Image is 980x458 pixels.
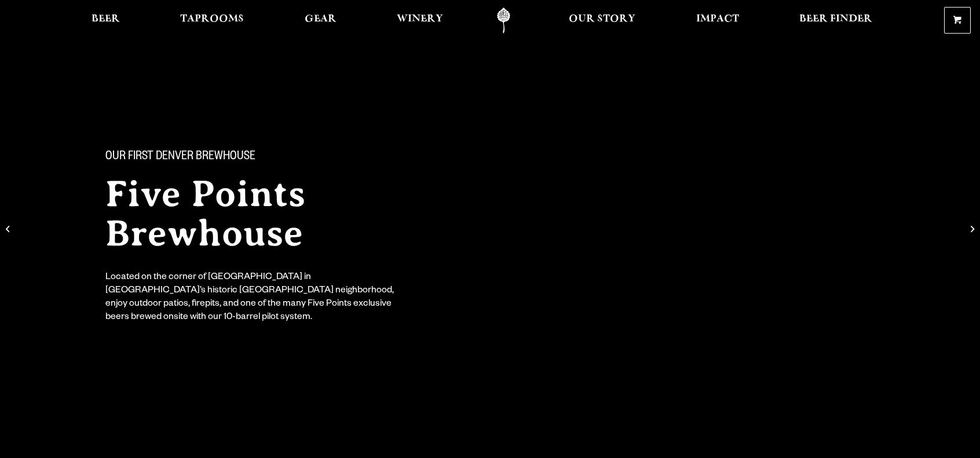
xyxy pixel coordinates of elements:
a: Impact [689,8,747,34]
a: Winery [389,8,451,34]
span: Winery [397,14,443,24]
span: Impact [696,14,739,24]
span: Taprooms [180,14,244,24]
span: Our First Denver Brewhouse [105,150,255,165]
span: Gear [305,14,337,24]
span: Beer [92,14,120,24]
a: Beer Finder [792,8,880,34]
a: Our Story [561,8,643,34]
a: Beer [84,8,127,34]
h2: Five Points Brewhouse [105,174,467,253]
span: Our Story [569,14,635,24]
a: Odell Home [482,8,525,34]
span: Beer Finder [799,14,872,24]
div: Located on the corner of [GEOGRAPHIC_DATA] in [GEOGRAPHIC_DATA]’s historic [GEOGRAPHIC_DATA] neig... [105,272,402,325]
a: Taprooms [173,8,251,34]
a: Gear [297,8,344,34]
